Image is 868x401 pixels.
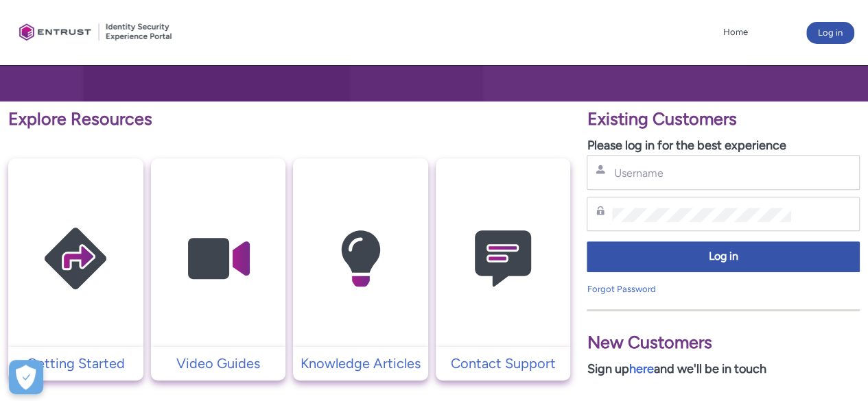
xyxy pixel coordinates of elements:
[629,361,653,376] a: here
[151,353,286,374] a: Video Guides
[720,22,751,42] a: Home
[295,185,425,332] img: Knowledge Articles
[10,185,141,332] img: Getting Started
[596,249,851,265] span: Log in
[612,166,790,180] input: Username
[806,22,854,44] button: Log in
[158,353,279,374] p: Video Guides
[9,360,43,394] div: Cookie Preferences
[587,106,860,132] p: Existing Customers
[15,353,137,374] p: Getting Started
[8,353,143,374] a: Getting Started
[436,353,571,374] a: Contact Support
[438,185,568,332] img: Contact Support
[9,360,43,394] button: Open Preferences
[153,185,283,332] img: Video Guides
[8,106,570,132] p: Explore Resources
[587,284,655,294] a: Forgot Password
[300,353,421,374] p: Knowledge Articles
[587,330,860,356] p: New Customers
[443,353,564,374] p: Contact Support
[587,241,860,272] button: Log in
[587,136,860,155] p: Please log in for the best experience
[587,360,860,378] p: Sign up and we'll be in touch
[293,353,428,374] a: Knowledge Articles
